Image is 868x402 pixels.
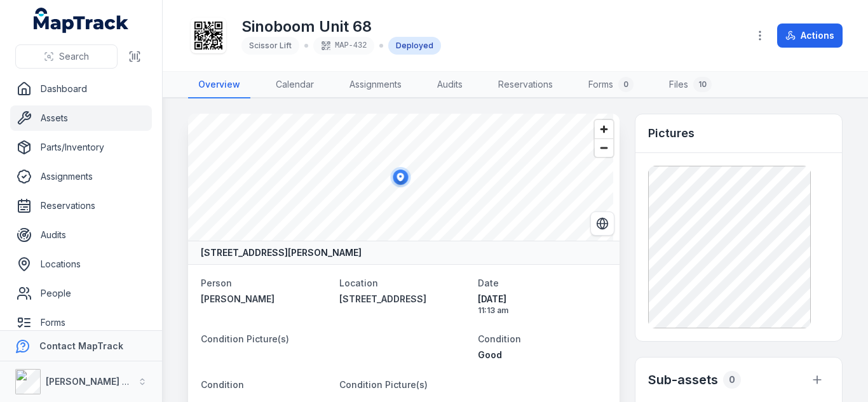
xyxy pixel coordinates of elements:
[478,349,502,360] span: Good
[648,371,718,389] h2: Sub-assets
[201,333,289,344] span: Condition Picture(s)
[478,333,521,344] span: Condition
[648,124,695,142] h3: Pictures
[10,164,152,189] a: Assignments
[10,251,152,277] a: Locations
[10,193,152,218] a: Reservations
[595,138,613,157] button: Zoom out
[339,293,426,304] span: [STREET_ADDRESS]
[478,293,606,316] time: 04/09/2025, 11:13:05 am
[659,72,722,98] a: Files10
[10,281,152,306] a: People
[201,278,232,288] span: Person
[10,105,152,131] a: Assets
[15,44,118,69] button: Search
[339,278,378,288] span: Location
[59,50,89,63] span: Search
[339,379,428,390] span: Condition Picture(s)
[339,293,468,305] a: [STREET_ADDRESS]
[339,72,412,98] a: Assignments
[693,77,712,92] div: 10
[578,72,644,98] a: Forms0
[201,379,244,390] span: Condition
[201,246,362,259] strong: [STREET_ADDRESS][PERSON_NAME]
[595,120,613,138] button: Zoom in
[388,37,441,55] div: Deployed
[34,8,129,33] a: MapTrack
[10,310,152,335] a: Forms
[10,222,152,248] a: Audits
[241,17,441,37] h1: Sinoboom Unit 68
[427,72,473,98] a: Audits
[10,76,152,102] a: Dashboard
[590,211,614,236] button: Switch to Satellite View
[618,77,634,92] div: 0
[478,278,499,288] span: Date
[313,37,374,55] div: MAP-432
[188,72,250,98] a: Overview
[39,340,123,351] strong: Contact MapTrack
[46,376,134,387] strong: [PERSON_NAME] Air
[249,41,292,50] span: Scissor Lift
[478,293,606,305] span: [DATE]
[478,305,606,316] span: 11:13 am
[488,72,563,98] a: Reservations
[723,371,741,389] div: 0
[777,23,843,48] button: Actions
[188,114,613,241] canvas: Map
[266,72,324,98] a: Calendar
[10,135,152,160] a: Parts/Inventory
[201,293,329,305] a: [PERSON_NAME]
